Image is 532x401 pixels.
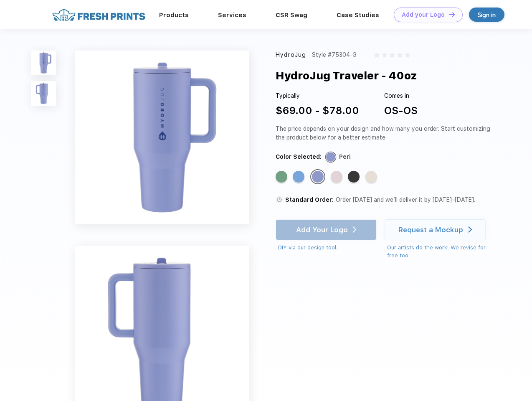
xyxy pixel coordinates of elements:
div: Add your Logo [402,11,445,18]
div: Sage [276,171,287,183]
img: func=resize&h=100 [31,81,56,106]
div: Black [348,171,360,183]
img: func=resize&h=100 [31,51,56,75]
div: $69.00 - $78.00 [276,103,359,118]
div: Riptide [293,171,304,183]
div: OS-OS [384,103,418,118]
img: gray_star.svg [397,53,402,58]
div: Color Selected: [276,152,322,161]
img: standard order [276,196,283,203]
div: Pink Sand [331,171,342,183]
img: gray_star.svg [405,53,410,58]
div: Comes in [384,91,418,100]
a: Products [159,11,189,19]
div: Peri [312,171,324,183]
img: gray_star.svg [374,53,379,58]
img: DT [449,12,455,17]
img: gray_star.svg [390,53,395,58]
div: Peri [339,152,351,161]
div: HydroJug Traveler - 40oz [276,68,417,84]
span: Order [DATE] and we’ll deliver it by [DATE]–[DATE]. [336,196,475,203]
img: func=resize&h=640 [75,51,249,224]
div: Sign in [478,10,496,20]
div: Cream [365,171,377,183]
div: Style #75304-G [312,51,357,59]
a: Sign in [469,8,504,22]
img: white arrow [468,226,472,233]
div: Our artists do the work! We revise for free too. [387,244,494,260]
div: The price depends on your design and how many you order. Start customizing the product below for ... [276,124,494,142]
img: gray_star.svg [382,53,387,58]
span: Standard Order: [285,196,334,203]
div: DIY via our design tool. [278,244,377,252]
img: fo%20logo%202.webp [50,8,148,22]
div: Request a Mockup [398,226,463,234]
div: Typically [276,91,359,100]
div: HydroJug [276,51,306,59]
